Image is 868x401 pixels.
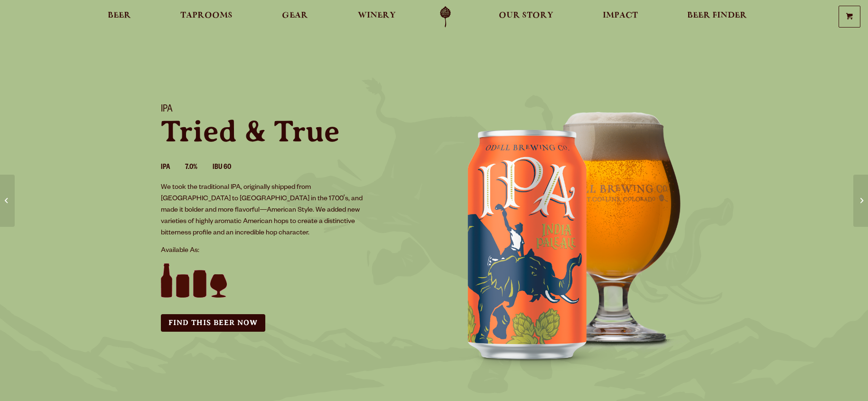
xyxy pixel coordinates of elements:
[493,6,560,28] a: Our Story
[434,93,719,377] img: IPA can and glass
[161,314,265,332] a: Find this Beer Now
[161,116,423,147] p: Tried & True
[276,6,314,28] a: Gear
[681,6,753,28] a: Beer Finder
[213,162,246,174] li: IBU 60
[102,6,137,28] a: Beer
[161,245,423,257] p: Available As:
[185,162,213,174] li: 7.0%
[358,12,396,19] span: Winery
[282,12,308,19] span: Gear
[597,6,644,28] a: Impact
[603,12,638,19] span: Impact
[161,182,371,239] p: We took the traditional IPA, originally shipped from [GEOGRAPHIC_DATA] to [GEOGRAPHIC_DATA] in th...
[352,6,402,28] a: Winery
[161,162,185,174] li: IPA
[180,12,233,19] span: Taprooms
[174,6,239,28] a: Taprooms
[428,6,463,28] a: Odell Home
[499,12,553,19] span: Our Story
[108,12,131,19] span: Beer
[687,12,747,19] span: Beer Finder
[161,104,423,116] h1: IPA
